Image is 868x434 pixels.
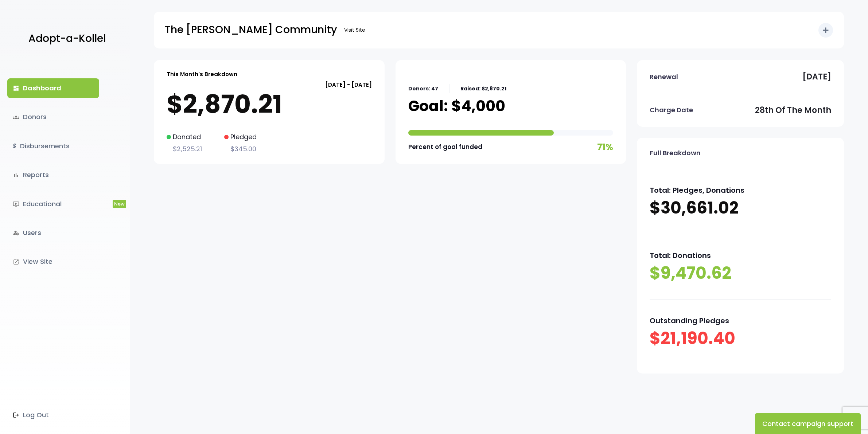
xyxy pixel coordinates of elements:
i: ondemand_video [13,201,19,207]
p: Donated [167,131,202,143]
p: Goal: $4,000 [408,97,505,115]
p: Renewal [650,71,678,83]
p: [DATE] - [DATE] [167,80,372,90]
i: launch [13,259,19,265]
p: $30,661.02 [650,197,831,219]
a: Visit Site [340,23,369,37]
p: This Month's Breakdown [167,69,237,79]
button: Contact campaign support [755,413,861,434]
a: bar_chartReports [7,165,99,185]
a: $Disbursements [7,136,99,156]
p: $9,470.62 [650,262,831,285]
p: $345.00 [224,143,257,155]
p: Pledged [224,131,257,143]
a: dashboardDashboard [7,78,99,98]
p: Adopt-a-Kollel [28,30,106,48]
a: ondemand_videoEducationalNew [7,194,99,214]
p: 28th of the month [755,103,831,118]
i: $ [13,141,16,152]
p: Outstanding Pledges [650,314,831,327]
p: Raised: $2,870.21 [460,84,506,93]
a: Adopt-a-Kollel [25,21,106,56]
p: $2,525.21 [167,143,202,155]
i: dashboard [13,85,19,91]
p: [DATE] [802,70,831,84]
span: groups [13,114,19,121]
span: New [113,200,126,208]
a: manage_accountsUsers [7,223,99,243]
i: manage_accounts [13,230,19,236]
p: Donors: 47 [408,84,438,93]
p: $21,190.40 [650,327,831,350]
p: Total: Pledges, Donations [650,184,831,197]
i: bar_chart [13,172,19,178]
p: Total: Donations [650,249,831,262]
a: launchView Site [7,252,99,271]
a: Log Out [7,405,99,425]
a: groupsDonors [7,107,99,127]
p: Percent of goal funded [408,141,482,153]
p: 71% [597,139,613,155]
i: add [821,26,830,35]
button: add [818,23,833,38]
p: The [PERSON_NAME] Community [165,21,337,39]
p: Charge Date [650,104,693,116]
p: Full Breakdown [650,147,701,159]
p: $2,870.21 [167,90,372,119]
